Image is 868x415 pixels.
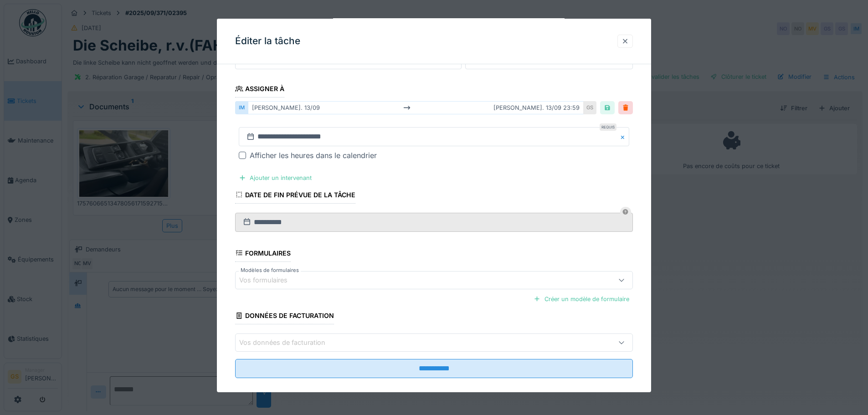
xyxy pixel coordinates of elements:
[235,101,248,114] div: IM
[235,172,315,184] div: Ajouter un intervenant
[600,123,616,131] div: Requis
[619,127,629,146] button: Close
[235,36,300,47] h3: Éditer la tâche
[235,246,291,262] div: Formulaires
[239,275,300,285] div: Vos formulaires
[235,82,284,97] div: Assigner à
[235,188,355,204] div: Date de fin prévue de la tâche
[250,150,377,161] div: Afficher les heures dans le calendrier
[530,293,633,305] div: Créer un modèle de formulaire
[239,266,301,274] label: Modèles de formulaires
[584,101,596,114] div: GS
[235,309,334,324] div: Données de facturation
[248,101,584,114] div: [PERSON_NAME]. 13/09 [PERSON_NAME]. 13/09 23:59
[239,338,338,348] div: Vos données de facturation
